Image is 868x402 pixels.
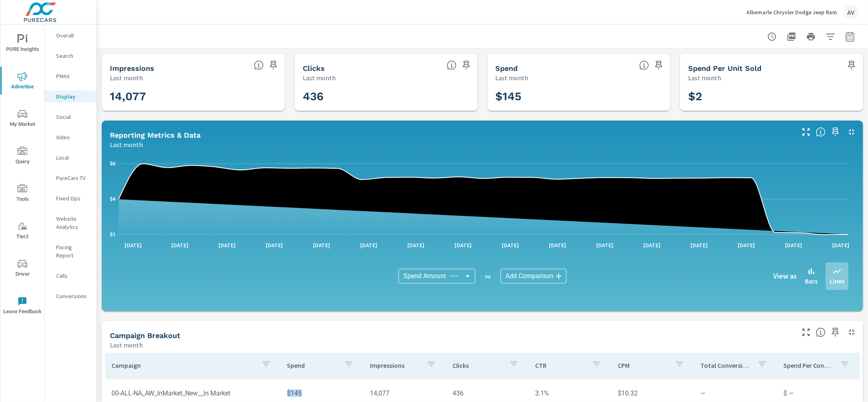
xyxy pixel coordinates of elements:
[783,29,800,45] button: "Export Report to PDF"
[618,361,668,369] p: CPM
[56,174,90,182] p: PureCars TV
[845,326,858,339] button: Minimize Widget
[535,361,585,369] p: CTR
[45,50,96,62] div: Search
[543,241,572,249] p: [DATE]
[3,109,42,129] span: My Market
[110,232,116,237] text: $1
[842,29,858,45] button: Select Date Range
[307,241,336,249] p: [DATE]
[166,241,195,249] p: [DATE]
[3,259,42,279] span: Driver
[845,125,858,138] button: Minimize Widget
[496,64,518,72] h5: Spend
[303,73,336,83] p: Last month
[830,276,844,286] p: Lines
[56,272,90,280] p: Calls
[110,131,201,139] h5: Reporting Metrics & Data
[460,59,473,72] span: Save this to your personalized report
[287,361,337,369] p: Spend
[800,326,813,339] button: Make Fullscreen
[822,29,839,45] button: Apply Filters
[45,111,96,123] div: Social
[639,60,649,70] span: The amount of money spent on advertising during the period.
[829,326,842,339] span: Save this to your personalized report
[110,73,143,83] p: Last month
[56,215,90,231] p: Website Analytics
[213,241,241,249] p: [DATE]
[45,270,96,282] div: Calls
[45,172,96,184] div: PureCars TV
[816,327,826,337] span: This is a summary of Display performance results by campaign. Each column can be sorted.
[3,147,42,167] span: Query
[303,90,470,103] h3: 436
[110,196,116,202] text: $4
[0,24,44,324] div: nav menu
[110,90,277,103] h3: 14,077
[56,243,90,259] p: Pacing Report
[110,64,154,72] h5: Impressions
[56,31,90,40] p: Overall
[688,90,855,103] h3: $2
[303,64,325,72] h5: Clicks
[3,72,42,92] span: Advertise
[398,269,475,283] div: Spend Amount
[56,113,90,121] p: Social
[685,241,713,249] p: [DATE]
[110,140,143,149] p: Last month
[45,90,96,103] div: Display
[447,60,457,70] span: The number of times an ad was clicked by a consumer.
[783,361,833,369] p: Spend Per Conversion
[453,361,503,369] p: Clicks
[110,340,143,350] p: Last month
[3,297,42,316] span: Leave Feedback
[779,241,808,249] p: [DATE]
[845,59,858,72] span: Save this to your personalized report
[45,241,96,261] div: Pacing Report
[110,161,116,167] text: $6
[496,73,529,83] p: Last month
[746,9,837,16] p: Albemarle Chrysler Dodge Jeep Ram
[45,152,96,164] div: Local
[475,272,501,280] p: vs
[56,72,90,80] p: PMAX
[3,222,42,242] span: Tier2
[56,154,90,162] p: Local
[496,90,662,103] h3: $145
[496,241,525,249] p: [DATE]
[826,241,855,249] p: [DATE]
[56,194,90,202] p: Fixed Ops
[402,241,430,249] p: [DATE]
[3,184,42,204] span: Tools
[805,276,818,286] p: Bars
[45,131,96,143] div: Video
[45,290,96,302] div: Conversions
[56,292,90,300] p: Conversions
[816,127,826,137] span: Understand Display data over time and see how metrics compare to each other.
[45,29,96,42] div: Overall
[56,92,90,101] p: Display
[56,133,90,141] p: Video
[638,241,666,249] p: [DATE]
[505,272,553,280] span: Add Comparison
[688,64,761,72] h5: Spend Per Unit Sold
[119,241,147,249] p: [DATE]
[732,241,761,249] p: [DATE]
[45,213,96,233] div: Website Analytics
[370,361,420,369] p: Impressions
[354,241,383,249] p: [DATE]
[803,29,819,45] button: Print Report
[112,361,255,369] p: Campaign
[403,272,446,280] span: Spend Amount
[3,34,42,54] span: PURE Insights
[800,125,813,138] button: Make Fullscreen
[267,59,280,72] span: Save this to your personalized report
[45,192,96,204] div: Fixed Ops
[844,5,858,20] div: AV
[45,70,96,82] div: PMAX
[449,241,477,249] p: [DATE]
[56,52,90,60] p: Search
[260,241,289,249] p: [DATE]
[254,60,264,70] span: The number of times an ad was shown on your behalf.
[110,331,180,340] h5: Campaign Breakout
